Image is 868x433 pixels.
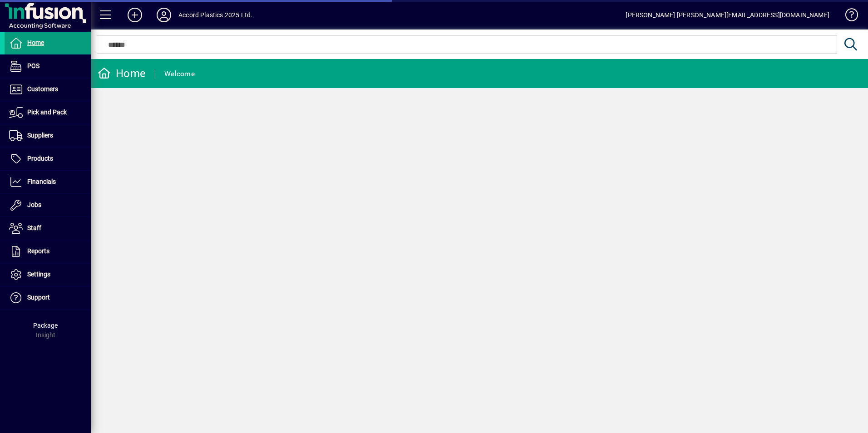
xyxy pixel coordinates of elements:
[27,201,41,208] span: Jobs
[27,271,50,278] span: Settings
[120,7,149,23] button: Add
[164,67,195,81] div: Welcome
[178,8,252,22] div: Accord Plastics 2025 Ltd.
[27,85,58,93] span: Customers
[5,240,91,263] a: Reports
[27,224,41,231] span: Staff
[626,8,829,22] div: [PERSON_NAME] [PERSON_NAME][EMAIL_ADDRESS][DOMAIN_NAME]
[27,39,44,46] span: Home
[838,2,857,31] a: Knowledge Base
[5,171,91,193] a: Financials
[5,124,91,147] a: Suppliers
[5,263,91,286] a: Settings
[27,294,50,301] span: Support
[5,286,91,309] a: Support
[5,217,91,240] a: Staff
[98,66,146,81] div: Home
[5,148,91,170] a: Products
[27,62,39,69] span: POS
[33,322,58,329] span: Package
[5,194,91,216] a: Jobs
[27,108,67,116] span: Pick and Pack
[5,78,91,101] a: Customers
[27,155,53,162] span: Products
[5,101,91,124] a: Pick and Pack
[5,55,91,78] a: POS
[149,7,178,23] button: Profile
[27,132,53,139] span: Suppliers
[27,178,56,185] span: Financials
[27,247,49,255] span: Reports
